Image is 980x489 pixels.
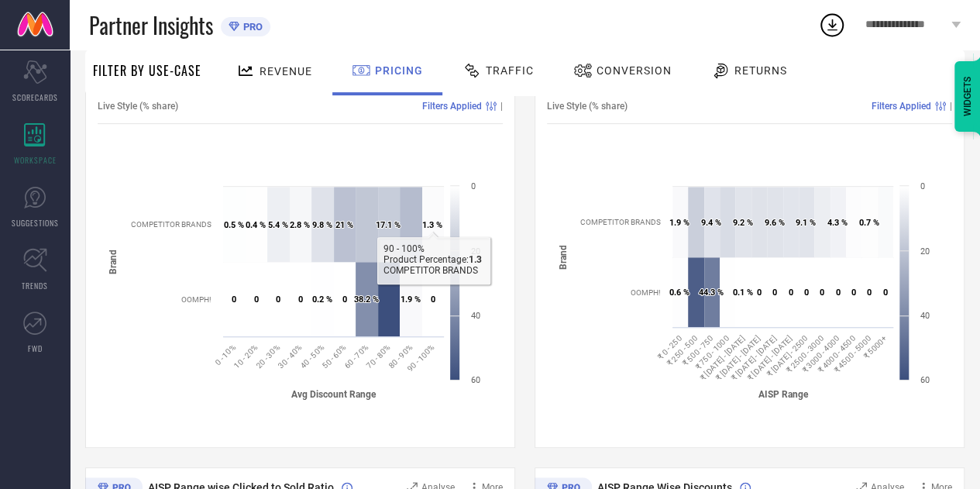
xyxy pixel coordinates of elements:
text: 1.3 % [422,220,442,230]
text: ₹ 4500 - 5000 [832,333,872,374]
text: 0 [920,181,925,191]
span: Traffic [486,64,534,77]
text: 50 - 60% [321,343,348,370]
text: 10 - 20% [232,343,260,370]
text: 9.4 % [701,218,721,228]
tspan: Avg Discount Range [291,388,377,399]
text: ₹ 4000 - 4500 [817,333,857,374]
text: 60 [471,375,480,385]
tspan: AISP Range [758,388,809,399]
text: COMPETITOR BRANDS [580,218,661,226]
text: 9.1 % [796,218,816,228]
span: Conversion [597,64,672,77]
text: 0 [232,294,236,305]
text: 40 [920,311,930,321]
text: 0 [820,288,824,298]
text: 44.3 % [699,288,724,298]
text: 1.9 % [669,218,689,228]
span: | [950,101,952,112]
span: FWD [28,343,43,354]
text: 0 [804,288,809,298]
text: ₹ 5000+ [861,333,889,360]
span: Live Style (% share) [98,101,178,112]
text: 0.6 % [669,288,689,298]
text: 30 - 40% [277,343,304,370]
text: 0.2 % [312,294,332,305]
text: 0 - 10% [214,343,237,366]
text: ₹ [DATE] - [DATE] [730,333,778,381]
text: 5.4 % [268,220,288,230]
text: ₹ 3000 - 4000 [800,333,841,374]
text: ₹ 250 - 500 [665,333,699,367]
text: ₹ 750 - 1000 [693,333,731,370]
span: Filters Applied [422,101,482,112]
span: SCORECARDS [12,91,58,103]
text: 9.6 % [765,218,785,228]
text: 9.8 % [312,220,332,230]
text: 20 [920,246,930,257]
text: 0 [851,288,856,298]
text: 70 - 80% [365,343,392,370]
text: 60 [920,375,930,385]
text: 4.3 % [827,218,848,228]
text: 9.2 % [733,218,753,228]
text: 0 [836,288,841,298]
text: 0.7 % [859,218,879,228]
text: ₹ [DATE] - [DATE] [714,333,762,381]
text: OOMPH! [181,295,211,304]
span: Partner Insights [89,9,213,41]
span: Pricing [375,64,423,77]
text: 0 [471,181,476,191]
text: 0.5 % [224,220,244,230]
text: 0 [789,288,793,298]
text: 40 [471,311,480,321]
text: 20 - 30% [254,343,281,370]
text: 1.9 % [401,294,421,305]
text: ₹ [DATE] - [DATE] [698,333,746,381]
text: 0 [883,288,888,298]
text: 0 [757,288,762,298]
tspan: Brand [557,244,568,269]
text: 40 - 50% [298,343,325,370]
text: 2.8 % [290,220,310,230]
span: Filter By Use-Case [93,61,201,80]
span: PRO [239,21,263,33]
text: 60 - 70% [342,343,370,370]
text: 0 [772,288,777,298]
tspan: Brand [108,249,119,274]
span: Revenue [260,65,312,77]
text: ₹ [DATE] - [DATE] [745,333,793,381]
text: ₹ 500 - 750 [681,333,715,367]
span: Live Style (% share) [547,101,628,112]
text: 80 - 90% [387,343,414,370]
text: OOMPH! [631,288,661,297]
text: 20 [471,246,480,257]
span: TRENDS [22,280,48,291]
text: 90 - 100% [406,343,436,373]
span: Filters Applied [872,101,931,112]
span: Returns [734,64,787,77]
text: 0 [276,294,280,305]
span: | [500,101,503,112]
span: SUGGESTIONS [12,217,59,229]
text: 0 [254,294,259,305]
text: 21 % [335,220,353,230]
text: ₹ 2500 - 3000 [785,333,825,374]
text: ₹ [DATE] - 2500 [765,333,810,377]
text: 0 [298,294,303,305]
text: 0 [342,294,347,305]
text: 0.1 % [733,288,753,298]
text: 0 [431,294,435,305]
span: WORKSPACE [14,154,57,166]
div: Open download list [818,11,846,39]
text: 0.4 % [246,220,266,230]
text: COMPETITOR BRANDS [131,220,211,229]
text: 17.1 % [376,220,401,230]
text: 38.2 % [354,294,379,305]
text: ₹ 0 - 250 [656,333,683,360]
text: 0 [867,288,872,298]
